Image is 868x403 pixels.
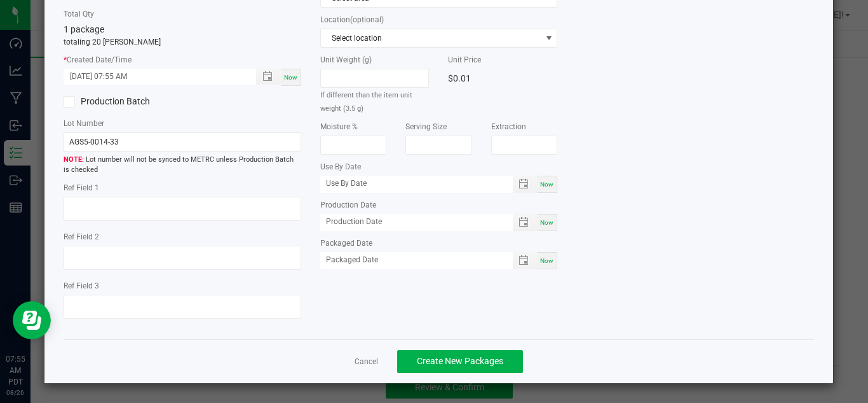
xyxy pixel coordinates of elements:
[320,121,387,132] label: Moisture %
[320,54,430,66] label: Unit Weight (g)
[64,69,243,85] input: Created Datetime
[64,95,173,108] label: Production Batch
[320,161,558,173] label: Use By Date
[540,257,553,264] span: Now
[320,29,558,48] span: NO DATA FOUND
[491,121,558,132] label: Extraction
[256,69,281,85] span: Toggle popup
[320,176,499,192] input: Use By Date
[320,237,558,249] label: Packaged Date
[284,74,297,81] span: Now
[355,357,378,367] a: Cancel
[513,214,538,231] span: Toggle popup
[540,181,553,188] span: Now
[13,301,51,339] iframe: Resource center
[64,8,301,20] label: Total Qty
[64,36,301,48] p: totaling 20 [PERSON_NAME]
[320,91,412,113] small: If different than the item unit weight (3.5 g)
[417,356,503,366] span: Create New Packages
[320,199,558,211] label: Production Date
[397,350,523,373] button: Create New Packages
[350,15,384,24] span: (optional)
[513,252,538,269] span: Toggle popup
[320,214,499,230] input: Production Date
[64,54,301,66] label: Created Date/Time
[64,231,301,243] label: Ref Field 2
[448,54,557,66] label: Unit Price
[513,176,538,193] span: Toggle popup
[64,155,301,176] span: Lot number will not be synced to METRC unless Production Batch is checked
[448,69,557,88] div: $0.01
[320,252,499,268] input: Packaged Date
[320,14,558,25] label: Location
[540,219,553,226] span: Now
[64,182,301,194] label: Ref Field 1
[64,118,301,129] label: Lot Number
[64,24,104,34] span: 1 package
[405,121,472,132] label: Serving Size
[321,29,541,47] span: Select location
[64,280,301,292] label: Ref Field 3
